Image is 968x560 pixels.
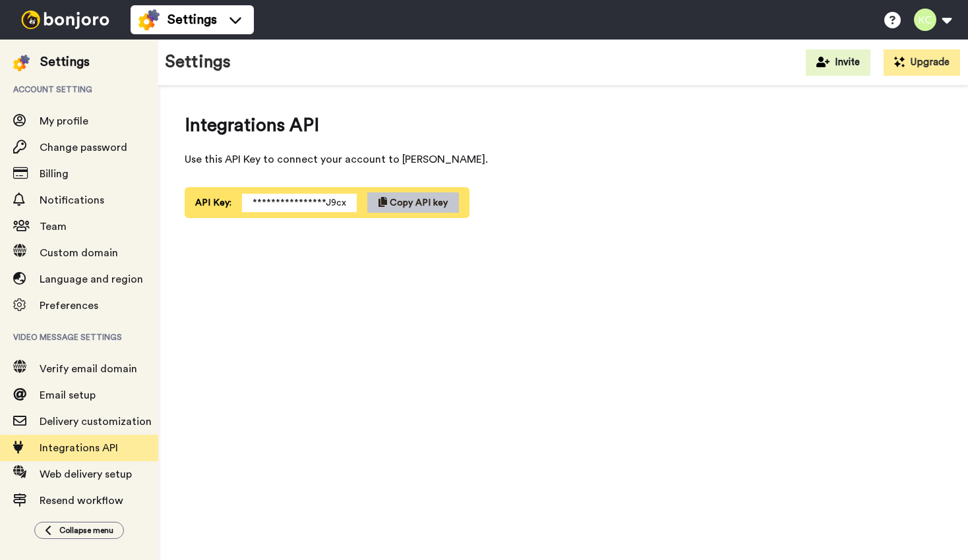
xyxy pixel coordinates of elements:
span: Resend workflow [40,495,123,506]
span: Notifications [40,195,104,206]
span: Billing [40,169,69,179]
img: settings-colored.svg [13,55,30,71]
span: My profile [40,116,88,126]
button: Copy API key [367,192,459,213]
button: Invite [806,49,870,76]
div: Settings [40,53,90,71]
span: Preferences [40,300,98,311]
span: Verify email domain [40,364,137,374]
span: Web delivery setup [40,469,132,480]
span: Custom domain [40,248,118,258]
img: settings-colored.svg [138,9,160,30]
span: Copy API key [390,198,448,208]
span: Collapse menu [59,525,113,536]
span: Delivery customization [40,416,152,427]
span: Integrations API [185,112,910,138]
span: Language and region [40,274,143,285]
span: Change password [40,142,127,153]
button: Upgrade [884,49,960,76]
button: Collapse menu [34,522,124,539]
img: bj-logo-header-white.svg [16,11,115,29]
span: API Key: [195,196,231,210]
span: Team [40,221,67,232]
h1: Settings [165,53,231,72]
span: Use this API Key to connect your account to [PERSON_NAME]. [185,152,910,167]
span: Email setup [40,390,96,401]
span: Integrations API [40,443,118,453]
span: Settings [167,11,217,29]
